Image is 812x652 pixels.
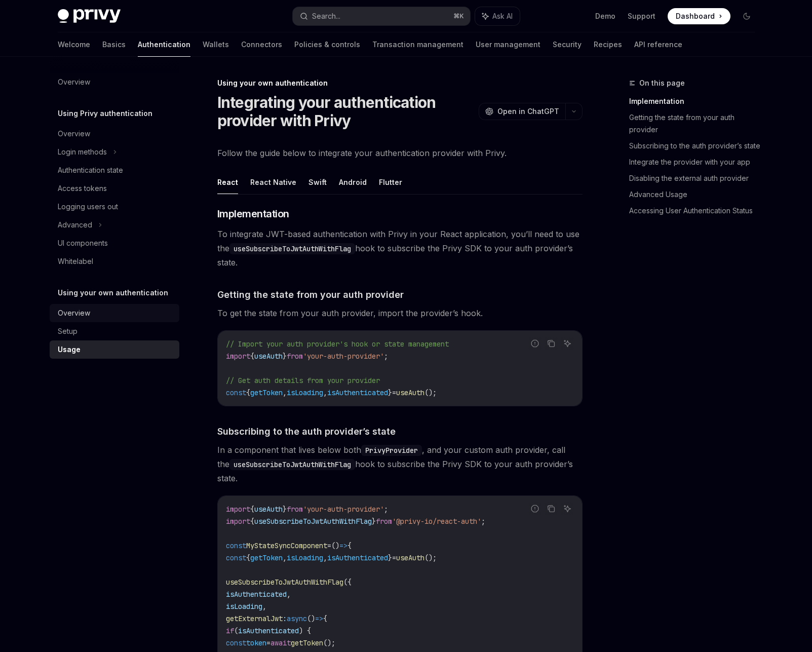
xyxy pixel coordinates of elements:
a: UI components [50,234,179,252]
span: useSubscribeToJwtAuthWithFlag [226,578,343,587]
span: MyStateSyncComponent [246,541,327,550]
span: useAuth [254,505,283,514]
a: Demo [595,11,615,21]
span: useAuth [396,553,424,562]
span: ⌘ K [453,12,464,20]
span: { [347,541,352,550]
span: = [266,638,270,647]
div: Authentication state [58,164,123,176]
button: Toggle dark mode [739,8,755,24]
a: Connectors [241,32,282,57]
span: () [307,614,315,623]
span: ( [234,626,238,635]
span: => [339,541,347,550]
div: Overview [58,307,90,319]
div: Access tokens [58,182,107,195]
h5: Using Privy authentication [58,107,152,120]
a: Logging users out [50,198,179,216]
span: isAuthenticated [327,553,388,562]
a: Policies & controls [294,32,360,57]
a: Subscribing to the auth provider’s state [629,138,763,154]
span: // Get auth details from your provider [226,376,380,385]
code: useSubscribeToJwtAuthWithFlag [229,459,355,470]
div: UI components [58,237,108,249]
span: from [287,352,303,361]
span: { [250,505,254,514]
span: } [283,352,287,361]
div: Whitelabel [58,255,93,267]
button: React [217,170,238,194]
span: import [226,517,250,526]
button: Swift [308,170,327,194]
button: Ask AI [561,502,574,515]
span: import [226,352,250,361]
button: Report incorrect code [528,502,542,515]
span: token [246,638,266,647]
span: useAuth [254,352,283,361]
div: Overview [58,128,90,140]
span: , [323,553,327,562]
a: Access tokens [50,179,179,198]
span: { [246,553,250,562]
span: } [388,553,392,562]
span: from [376,517,392,526]
a: Wallets [203,32,229,57]
span: () [331,541,339,550]
span: , [283,553,287,562]
img: dark logo [58,9,121,23]
span: getExternalJwt [226,614,283,623]
span: Subscribing to the auth provider’s state [217,425,396,438]
span: getToken [291,638,323,647]
span: Follow the guide below to integrate your authentication provider with Privy. [217,146,583,160]
span: (); [424,553,437,562]
div: Login methods [58,146,107,158]
span: Open in ChatGPT [497,106,559,117]
span: ; [384,505,388,514]
div: Advanced [58,219,92,231]
span: isAuthenticated [327,388,388,397]
span: { [246,388,250,397]
span: await [270,638,291,647]
span: Dashboard [676,11,715,21]
a: API reference [634,32,682,57]
span: async [287,614,307,623]
a: Usage [50,340,179,359]
span: const [226,388,246,397]
span: const [226,541,246,550]
span: => [315,614,323,623]
span: if [226,626,234,635]
button: Flutter [379,170,402,194]
span: ; [384,352,388,361]
span: isAuthenticated [226,590,287,599]
span: Ask AI [492,11,513,21]
span: { [250,352,254,361]
div: Search... [312,10,340,22]
span: // Import your auth provider's hook or state management [226,339,449,349]
span: ) { [299,626,311,635]
span: import [226,505,250,514]
span: To get the state from your auth provider, import the provider’s hook. [217,306,583,320]
div: Setup [58,325,78,337]
button: Ask AI [561,337,574,350]
span: = [327,541,331,550]
a: Recipes [594,32,622,57]
span: (); [424,388,437,397]
span: '@privy-io/react-auth' [392,517,481,526]
code: useSubscribeToJwtAuthWithFlag [229,243,355,254]
a: Overview [50,304,179,322]
span: On this page [639,77,685,89]
a: Getting the state from your auth provider [629,109,763,138]
a: Implementation [629,93,763,109]
span: isLoading [226,602,262,611]
button: React Native [250,170,296,194]
span: , [323,388,327,397]
a: Accessing User Authentication Status [629,203,763,219]
a: Whitelabel [50,252,179,271]
h5: Using your own authentication [58,287,168,299]
a: Disabling the external auth provider [629,170,763,186]
span: Implementation [217,207,289,221]
span: const [226,638,246,647]
span: getToken [250,553,283,562]
span: , [287,590,291,599]
span: from [287,505,303,514]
